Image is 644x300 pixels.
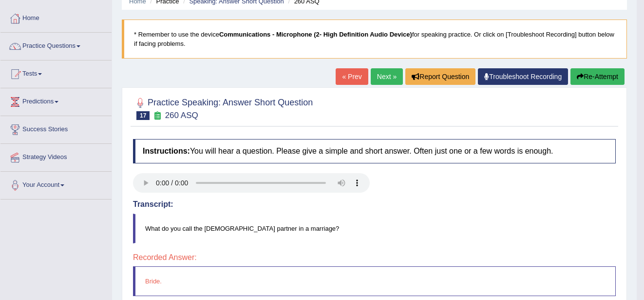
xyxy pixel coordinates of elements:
a: Home [0,5,112,29]
h4: Transcript: [133,200,616,209]
a: Troubleshoot Recording [478,68,568,85]
button: Report Question [405,68,475,85]
button: Re-Attempt [570,68,625,85]
small: Exam occurring question [152,111,162,120]
h4: Recorded Answer: [133,253,616,262]
h4: You will hear a question. Please give a simple and short answer. Often just one or a few words is... [133,139,616,163]
blockquote: * Remember to use the device for speaking practice. Or click on [Troubleshoot Recording] button b... [122,20,627,59]
small: 260 ASQ [165,111,198,120]
b: Communications - Microphone (2- High Definition Audio Device) [219,31,412,38]
a: « Prev [336,68,368,85]
blockquote: What do you call the [DEMOGRAPHIC_DATA] partner in a marriage? [133,214,616,243]
a: Success Stories [0,116,112,140]
a: Practice Questions [0,33,112,57]
blockquote: Bride. [133,266,616,296]
a: Strategy Videos [0,144,112,168]
b: Instructions: [143,147,190,155]
a: Next » [371,68,403,85]
a: Predictions [0,88,112,113]
a: Tests [0,60,112,85]
span: 17 [136,111,150,120]
a: Your Account [0,172,112,196]
h2: Practice Speaking: Answer Short Question [133,96,313,120]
